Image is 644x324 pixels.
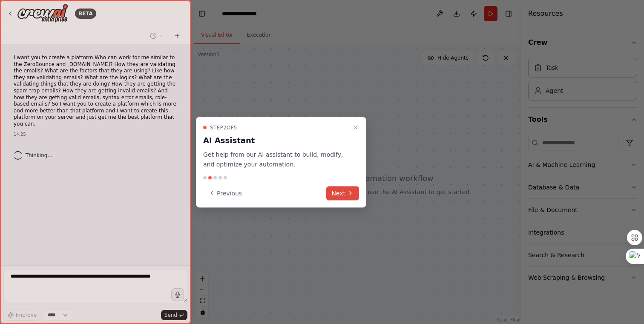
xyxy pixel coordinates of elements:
p: Get help from our AI assistant to build, modify, and optimize your automation. [203,150,349,169]
button: Next [326,186,359,200]
h3: AI Assistant [203,135,349,146]
button: Close walkthrough [351,123,361,133]
button: Hide left sidebar [196,8,208,20]
span: Step 2 of 5 [210,124,237,131]
button: Previous [203,186,247,200]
